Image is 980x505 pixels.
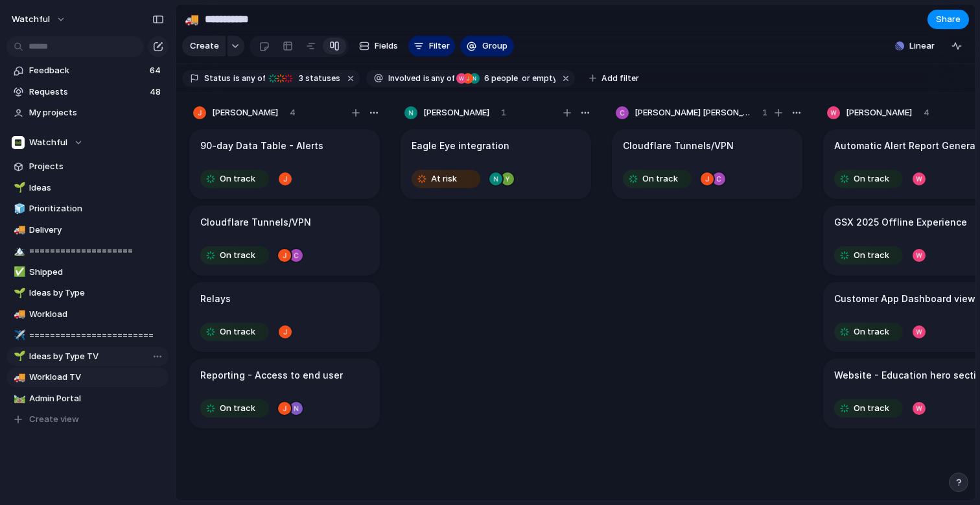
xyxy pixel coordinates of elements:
[197,322,272,342] button: On track
[831,245,906,266] button: On track
[482,40,507,53] span: Group
[14,391,23,406] div: 🛤️
[29,329,164,342] span: ========================
[854,249,889,262] span: On track
[197,169,272,189] button: On track
[831,398,906,419] button: On track
[401,129,591,199] div: Eagle Eye integrationAt risk
[6,389,169,408] div: 🛤️Admin Portal
[233,73,240,84] span: is
[290,106,296,119] span: 4
[29,287,164,299] span: Ideas by Type
[29,160,164,173] span: Projects
[12,202,25,215] button: 🧊
[14,264,23,279] div: ✅
[220,249,255,262] span: On track
[220,325,255,338] span: On track
[29,244,164,257] span: ====================
[12,308,25,321] button: 🚚
[635,106,751,119] span: [PERSON_NAME] [PERSON_NAME]
[220,172,255,185] span: On track
[762,106,767,119] span: 1
[408,169,484,189] button: At risk
[12,13,50,26] span: watchful
[185,10,199,28] div: 🚚
[182,36,226,56] button: Create
[6,368,169,387] div: 🚚Workload TV
[200,215,311,229] h1: Cloudflare Tunnels/VPN
[12,350,25,363] button: 🌱
[220,402,255,415] span: On track
[29,64,146,77] span: Feedback
[909,40,935,53] span: Linear
[834,215,967,229] h1: GSX 2025 Offline Experience
[480,73,491,83] span: 6
[12,392,25,405] button: 🛤️
[12,329,25,342] button: ✈️
[190,40,219,53] span: Create
[29,350,164,363] span: Ideas by Type TV
[421,71,458,86] button: isany of
[200,139,323,153] h1: 90-day Data Table - Alerts
[388,73,421,84] span: Involved
[12,266,25,279] button: ✅
[623,139,734,153] h1: Cloudflare Tunnels/VPN
[12,287,25,299] button: 🌱
[12,244,25,257] button: 🏔️
[189,129,380,199] div: 90-day Data Table - AlertsOn track
[29,392,164,405] span: Admin Portal
[6,305,169,324] a: 🚚Workload
[14,180,23,195] div: 🌱
[460,36,514,56] button: Group
[12,182,25,194] button: 🌱
[295,73,340,84] span: statuses
[29,106,164,119] span: My projects
[6,178,169,198] a: 🌱Ideas
[150,64,163,77] span: 64
[29,182,164,194] span: Ideas
[295,73,305,83] span: 3
[429,40,450,53] span: Filter
[6,220,169,240] div: 🚚Delivery
[6,347,169,366] a: 🌱Ideas by Type TV
[831,322,906,342] button: On track
[189,358,380,429] div: Reporting - Access to end userOn track
[854,172,889,185] span: On track
[197,398,272,419] button: On track
[6,241,169,261] a: 🏔️====================
[240,73,265,84] span: any of
[14,244,23,259] div: 🏔️
[14,328,23,343] div: ✈️
[200,292,231,306] h1: Relays
[14,222,23,237] div: 🚚
[14,349,23,364] div: 🌱
[6,61,169,80] a: Feedback64
[831,169,906,189] button: On track
[29,224,164,237] span: Delivery
[601,73,639,84] span: Add filter
[412,139,509,153] h1: Eagle Eye integration
[189,282,380,352] div: RelaysOn track
[6,157,169,176] a: Projects
[204,73,231,84] span: Status
[430,73,455,84] span: any of
[456,71,558,86] button: 6 peopleor empty
[6,82,169,102] a: Requests48
[6,199,169,218] a: 🧊Prioritization
[423,73,430,84] span: is
[6,283,169,303] div: 🌱Ideas by Type
[423,106,489,119] span: [PERSON_NAME]
[150,86,163,99] span: 48
[6,325,169,345] div: ✈️========================
[846,106,912,119] span: [PERSON_NAME]
[29,86,146,99] span: Requests
[6,133,169,152] button: Watchful
[29,371,164,384] span: Workload TV
[14,286,23,301] div: 🌱
[581,69,647,88] button: Add filter
[890,36,940,56] button: Linear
